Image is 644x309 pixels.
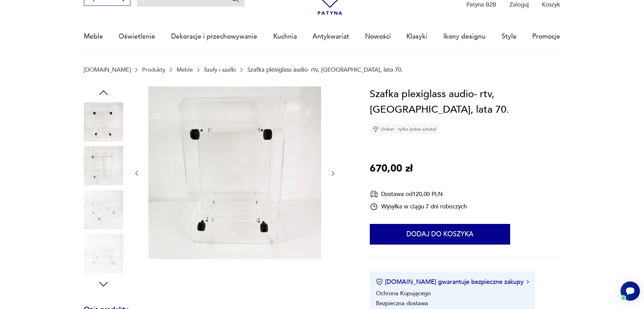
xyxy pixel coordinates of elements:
img: Ikona diamentu [373,126,379,132]
img: Zdjęcie produktu Szafka plexiglass audio- rtv, Włochy, lata 70. [84,190,123,229]
p: Koszyk [542,1,560,9]
button: Dodaj do koszyka [370,224,510,245]
iframe: Smartsupp widget button [621,281,640,301]
a: Style [502,21,517,52]
button: [DOMAIN_NAME] gwarantuje bezpieczne zakupy [376,278,529,286]
img: Zdjęcie produktu Szafka plexiglass audio- rtv, Włochy, lata 70. [148,86,321,259]
p: Szafka plexiglass audio- rtv, [GEOGRAPHIC_DATA], lata 70. [247,66,403,73]
p: 670,00 zł [370,161,413,177]
img: Zdjęcie produktu Szafka plexiglass audio- rtv, Włochy, lata 70. [84,102,123,142]
a: Oświetlenie [119,21,155,52]
a: Nowości [365,21,391,52]
img: Zdjęcie produktu Szafka plexiglass audio- rtv, Włochy, lata 70. [84,234,123,273]
a: Szafy i szafki [204,66,236,73]
img: Zdjęcie produktu Szafka plexiglass audio- rtv, Włochy, lata 70. [84,146,123,185]
a: Promocje [532,21,560,52]
a: Kuchnia [273,21,297,52]
div: Unikat - tylko jedna sztuka! [370,124,439,134]
img: Ikona dostawy [370,190,378,198]
a: Klasyki [406,21,427,52]
p: Patyna B2B [466,1,496,9]
div: Dostawa od 120,00 PLN [370,190,467,198]
li: Ochrona Kupującego [376,289,431,297]
a: Meble [177,66,193,73]
a: Antykwariat [313,21,349,52]
img: Ikona strzałki w prawo [527,280,529,284]
p: Zaloguj [509,1,529,9]
a: Dekoracje i przechowywanie [171,21,257,52]
a: Ikony designu [443,21,486,52]
a: [DOMAIN_NAME] [84,66,131,73]
a: Produkty [142,66,165,73]
div: Wysyłka w ciągu 7 dni roboczych [370,203,467,211]
a: Meble [84,21,103,52]
img: Ikona certyfikatu [376,278,383,285]
h1: Szafka plexiglass audio- rtv, [GEOGRAPHIC_DATA], lata 70. [370,86,561,118]
li: Bezpieczna dostawa [376,299,428,307]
